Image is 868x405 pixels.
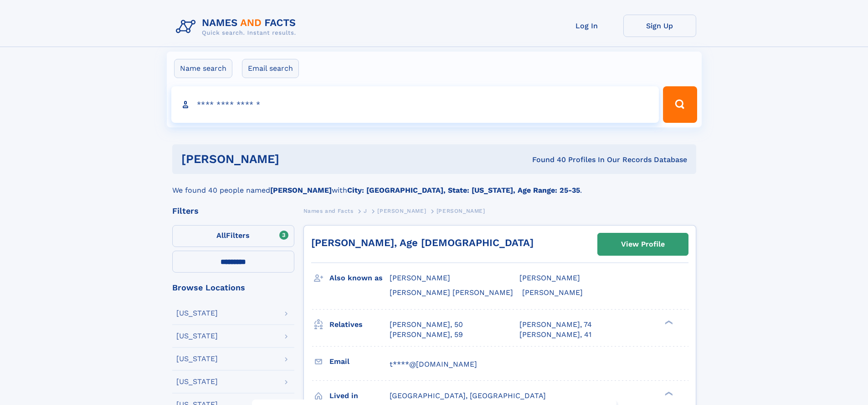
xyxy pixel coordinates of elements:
[329,354,390,369] h3: Email
[172,174,696,196] div: We found 40 people named with .
[522,288,583,297] span: [PERSON_NAME]
[174,59,232,78] label: Name search
[172,284,294,292] div: Browse Locations
[390,320,463,330] a: [PERSON_NAME], 50
[172,15,303,39] img: Logo Names and Facts
[364,208,367,214] span: J
[270,186,332,195] b: [PERSON_NAME]
[311,237,534,248] a: [PERSON_NAME], Age [DEMOGRAPHIC_DATA]
[550,15,623,37] a: Log In
[329,317,390,332] h3: Relatives
[242,59,299,78] label: Email search
[390,330,463,340] a: [PERSON_NAME], 59
[377,208,426,214] span: [PERSON_NAME]
[303,205,354,216] a: Names and Facts
[390,274,450,282] span: [PERSON_NAME]
[176,378,218,385] div: [US_STATE]
[176,355,218,363] div: [US_STATE]
[377,205,426,216] a: [PERSON_NAME]
[329,388,390,404] h3: Lived in
[172,207,294,215] div: Filters
[171,86,659,123] input: search input
[390,391,546,400] span: [GEOGRAPHIC_DATA], [GEOGRAPHIC_DATA]
[390,288,513,297] span: [PERSON_NAME] [PERSON_NAME]
[663,319,673,325] div: ❯
[598,233,688,255] a: View Profile
[329,270,390,286] h3: Also known as
[663,86,697,123] button: Search Button
[176,310,218,317] div: [US_STATE]
[623,15,696,37] a: Sign Up
[172,225,294,247] label: Filters
[621,234,665,255] div: View Profile
[176,332,218,340] div: [US_STATE]
[519,274,580,282] span: [PERSON_NAME]
[181,153,406,165] h1: [PERSON_NAME]
[519,330,591,340] a: [PERSON_NAME], 41
[347,186,580,195] b: City: [GEOGRAPHIC_DATA], State: [US_STATE], Age Range: 25-35
[519,320,592,330] a: [PERSON_NAME], 74
[406,155,687,165] div: Found 40 Profiles In Our Records Database
[364,205,367,216] a: J
[663,390,673,396] div: ❯
[216,231,226,240] span: All
[437,208,485,214] span: [PERSON_NAME]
